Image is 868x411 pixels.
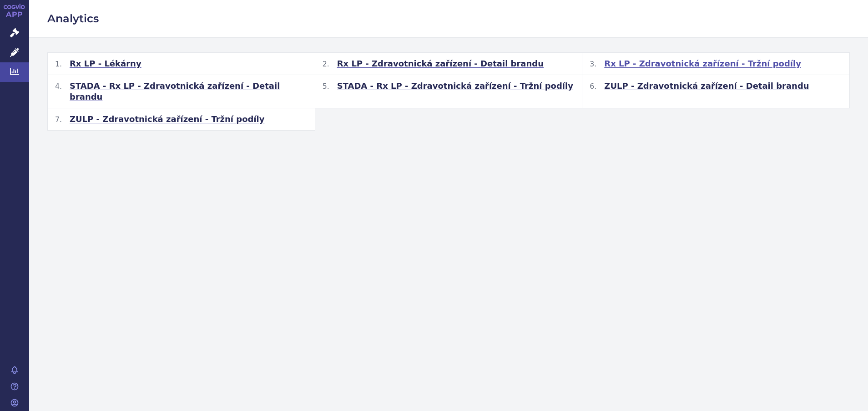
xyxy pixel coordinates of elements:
button: Rx LP - Lékárny [48,53,315,75]
span: STADA - Rx LP - Zdravotnická zařízení - Detail brandu [70,81,308,102]
button: ZULP - Zdravotnická zařízení - Tržní podíly [48,108,315,131]
button: STADA - Rx LP - Zdravotnická zařízení - Tržní podíly [315,75,583,108]
span: Rx LP - Zdravotnická zařízení - Detail brandu [337,58,544,69]
span: Rx LP - Zdravotnická zařízení - Tržní podíly [604,58,801,69]
button: Rx LP - Zdravotnická zařízení - Detail brandu [315,53,583,75]
button: Rx LP - Zdravotnická zařízení - Tržní podíly [582,53,850,75]
button: ZULP - Zdravotnická zařízení - Detail brandu [582,75,850,108]
span: ZULP - Zdravotnická zařízení - Detail brandu [604,81,809,91]
span: STADA - Rx LP - Zdravotnická zařízení - Tržní podíly [337,81,573,91]
span: ZULP - Zdravotnická zařízení - Tržní podíly [70,114,265,125]
button: STADA - Rx LP - Zdravotnická zařízení - Detail brandu [48,75,315,108]
span: Rx LP - Lékárny [70,58,141,69]
h2: Analytics [47,11,850,26]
